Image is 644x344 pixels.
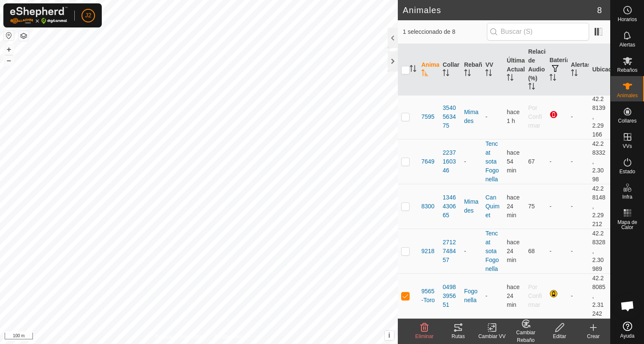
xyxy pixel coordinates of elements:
span: Por Confirmar [528,104,542,129]
div: 0498395651 [443,283,457,309]
div: Rutas [441,333,475,340]
td: 42.28139, 2.29166 [589,94,610,139]
span: 28 ago 2025, 23:01 [507,149,519,174]
p-sorticon: Activar para ordenar [410,66,416,73]
th: Rebaño [461,44,482,96]
span: 67 [528,158,535,165]
span: Collares [618,118,636,123]
span: 28 ago 2025, 23:31 [507,194,519,218]
p-sorticon: Activar para ordenar [507,75,514,82]
div: Cambiar Rebaño [509,329,543,344]
span: 1 seleccionado de 8 [403,27,487,36]
span: i [389,332,390,339]
span: 9218 [421,247,435,256]
span: 75 [528,203,535,210]
input: Buscar (S) [487,23,589,41]
a: Política de Privacidad [155,333,204,341]
div: Editar [543,333,576,340]
span: Horarios [618,17,637,22]
td: - [546,229,568,273]
td: - [568,184,589,229]
span: 68 [528,248,535,254]
p-sorticon: Activar para ordenar [485,71,492,77]
div: Fogonella [464,287,479,305]
app-display-virtual-paddock-transition: - [485,292,487,299]
h2: Animales [403,5,597,15]
div: Cambiar VV [475,333,509,340]
div: - [464,247,479,256]
span: VVs [622,144,632,149]
span: 7649 [421,157,435,166]
button: Capas del Mapa [19,31,29,41]
th: Relación de Audio (%) [525,44,546,96]
div: 3540563475 [443,104,457,130]
img: Logo Gallagher [10,7,68,24]
span: Rebaños [617,68,637,73]
p-sorticon: Activar para ordenar [528,84,535,91]
span: 8300 [421,202,435,211]
td: 42.28328, 2.30989 [589,229,610,273]
a: Ayuda [611,318,644,342]
div: Mimades [464,108,479,126]
a: Contáctenos [214,333,242,341]
a: Chat abierto [615,293,640,319]
span: Estado [620,169,635,174]
span: Eliminar [415,333,433,339]
a: Can Quimet [485,194,499,218]
td: 42.28085, 2.31242 [589,273,610,318]
p-sorticon: Activar para ordenar [549,75,556,82]
a: Tencat sota Fogonella [485,140,499,183]
span: J2 [85,11,92,20]
th: Última Actualización [503,44,525,96]
div: Mimades [464,197,479,215]
span: 7595 [421,112,435,121]
span: Mapa de Calor [613,220,642,230]
th: Collar [439,44,461,96]
td: - [568,273,589,318]
p-sorticon: Activar para ordenar [571,71,578,77]
app-display-virtual-paddock-transition: - [485,113,487,120]
span: 8 [597,4,602,16]
button: Restablecer Mapa [4,30,14,41]
p-sorticon: Activar para ordenar [421,71,428,77]
span: Alertas [620,42,635,47]
div: - [464,157,479,166]
span: 28 ago 2025, 23:31 [507,284,519,308]
p-sorticon: Activar para ordenar [464,71,471,77]
div: 2712748457 [443,238,457,265]
th: Ubicación [589,44,610,96]
div: Crear [576,333,610,340]
button: i [385,331,394,340]
th: Alertas [568,44,589,96]
td: 42.28332, 2.3098 [589,139,610,184]
td: - [546,139,568,184]
button: + [4,44,14,55]
td: - [568,229,589,273]
span: 28 ago 2025, 22:01 [507,109,519,124]
td: 42.28148, 2.29212 [589,184,610,229]
span: Ayuda [620,333,635,339]
button: – [4,55,14,66]
span: Animales [617,93,638,98]
span: 28 ago 2025, 23:31 [507,239,519,263]
div: 1346430665 [443,193,457,220]
th: Batería [546,44,568,96]
span: Infra [622,194,632,199]
span: 9565-Toro [421,287,436,305]
span: Por Confirmar [528,284,542,308]
td: - [568,139,589,184]
td: - [568,94,589,139]
th: VV [482,44,503,96]
div: 2237160346 [443,148,457,175]
p-sorticon: Activar para ordenar [443,71,449,77]
td: - [546,184,568,229]
th: Animal [418,44,440,96]
a: Tencat sota Fogonella [485,230,499,272]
